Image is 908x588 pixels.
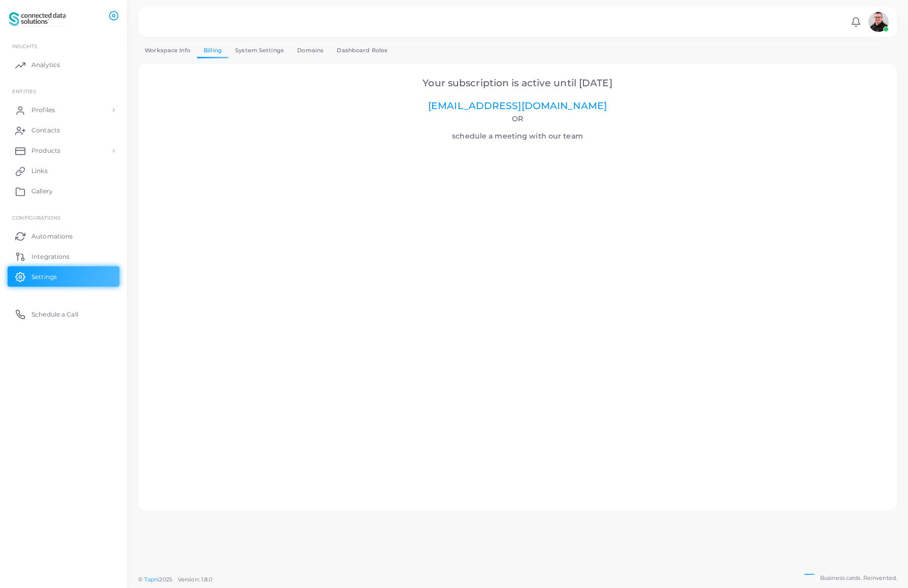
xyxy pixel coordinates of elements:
[197,43,229,58] a: Billing
[290,43,330,58] a: Domains
[31,60,60,70] span: Analytics
[8,141,119,161] a: Products
[138,43,197,58] a: Workspace Info
[12,43,37,49] span: INSIGHTS
[152,115,883,141] h4: schedule a meeting with our team
[229,43,290,58] a: System Settings
[865,12,891,32] a: avatar
[178,576,213,583] span: Version: 1.8.0
[512,114,523,123] span: Or
[9,10,66,28] img: logo
[8,120,119,141] a: Contacts
[8,181,119,201] a: Gallery
[12,215,60,221] span: Configurations
[31,126,60,135] span: Contacts
[159,575,172,584] span: 2025
[8,226,119,246] a: Automations
[8,55,119,75] a: Analytics
[8,246,119,266] a: Integrations
[31,252,70,261] span: Integrations
[868,12,889,32] img: avatar
[31,106,55,115] span: Profiles
[144,576,159,583] a: Tapni
[820,574,897,582] span: Business cards. Reinvented.
[428,100,607,112] a: [EMAIL_ADDRESS][DOMAIN_NAME]
[8,304,119,324] a: Schedule a Call
[12,88,36,94] span: ENTITIES
[8,161,119,181] a: Links
[330,43,394,58] a: Dashboard Roles
[8,100,119,120] a: Profiles
[31,310,78,319] span: Schedule a Call
[152,144,883,496] iframe: Select a Date & Time - Calendly
[8,266,119,287] a: Settings
[31,232,73,241] span: Automations
[423,77,612,89] span: Your subscription is active until [DATE]
[31,187,53,196] span: Gallery
[31,146,60,155] span: Products
[31,166,48,176] span: Links
[138,575,212,584] span: ©
[31,272,57,282] span: Settings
